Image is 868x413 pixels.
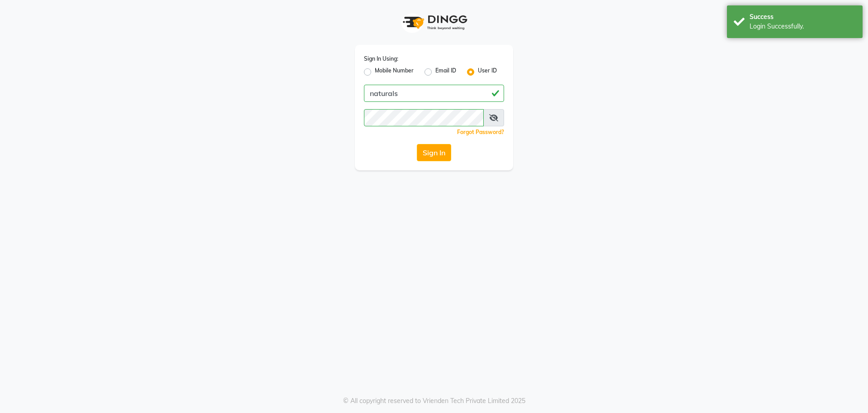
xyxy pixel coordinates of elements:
label: Email ID [435,67,456,77]
button: Sign In [417,144,451,161]
input: Username [364,85,504,102]
input: Username [364,109,484,126]
div: Login Successfully. [750,22,856,31]
label: Sign In Using: [364,55,398,63]
div: Success [750,12,856,22]
label: Mobile Number [375,67,414,77]
img: logo1.svg [398,9,470,36]
a: Forgot Password? [457,129,504,135]
label: User ID [478,67,497,77]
